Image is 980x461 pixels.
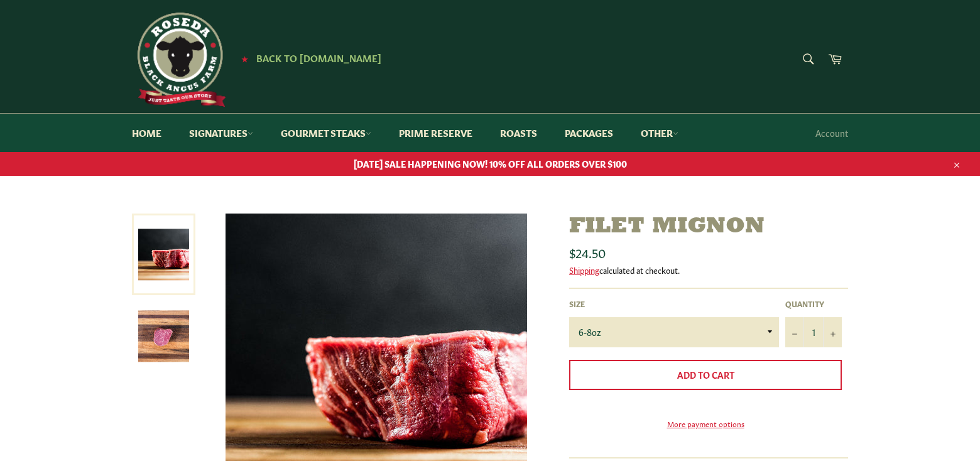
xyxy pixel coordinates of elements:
button: Add to Cart [569,360,842,390]
a: ★ Back to [DOMAIN_NAME] [235,53,381,63]
span: Back to [DOMAIN_NAME] [256,51,381,64]
label: Quantity [785,298,842,309]
a: Shipping [569,264,599,276]
a: More payment options [569,418,842,429]
div: calculated at checkout. [569,264,848,276]
img: Filet Mignon [138,311,189,362]
a: Packages [552,114,626,152]
img: Roseda Beef [132,13,226,107]
a: Home [119,114,174,152]
button: Reduce item quantity by one [785,317,804,347]
a: Other [628,114,691,152]
a: Signatures [177,114,266,152]
label: Size [569,298,779,309]
a: Roasts [487,114,550,152]
a: Prime Reserve [386,114,485,152]
h1: Filet Mignon [569,214,848,241]
a: Gourmet Steaks [268,114,384,152]
span: Add to Cart [677,368,734,381]
span: ★ [241,53,248,63]
span: $24.50 [569,243,606,261]
a: Account [809,114,854,151]
button: Increase item quantity by one [823,317,842,347]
